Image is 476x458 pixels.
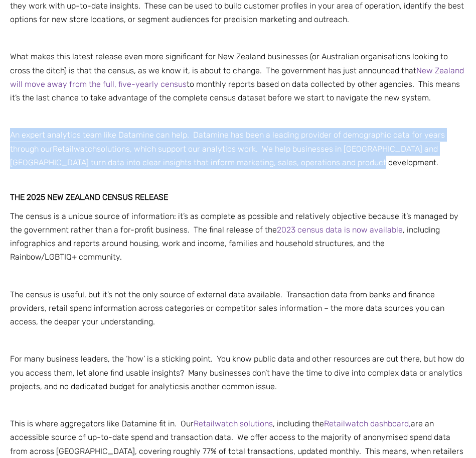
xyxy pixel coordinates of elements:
[10,66,464,89] a: New Zealand will move away from the full, five-yearly census
[10,211,458,262] span: The census is a unique source of information: it’s as complete as possible and relatively objecti...
[10,130,445,167] span: An expert analytics team like Datamine can help. Datamine has been a leading provider of demograp...
[10,192,168,202] span: The 2025 New Zealand census release
[194,419,273,428] a: Retailwatch solutions
[324,419,411,428] a: Retailwatch dashboard,
[10,290,444,326] span: The census is useful, but it’s not the only source of external data available. Transaction data f...
[277,225,403,235] a: 2023 census data is now available
[183,382,277,391] span: is another common issue.
[10,52,464,102] span: What makes this latest release even more significant for New Zealand businesses (or Australian or...
[10,1,464,24] span: . These can be used to build customer profiles in your area of operation, identify the best optio...
[10,354,464,391] span: For many business leaders, the ‘how’ is a sticking point. You know public data and other resource...
[53,144,97,154] a: Retailwatch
